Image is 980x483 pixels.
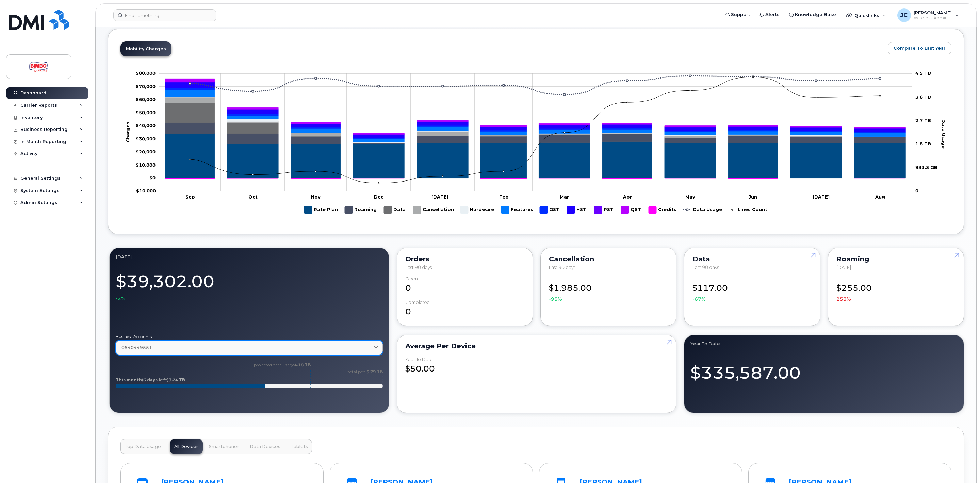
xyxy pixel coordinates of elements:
[460,203,494,217] g: Hardware
[893,8,964,22] div: Jeff Cantone
[914,10,952,15] span: [PERSON_NAME]
[405,264,432,270] span: Last 90 days
[254,362,311,367] text: projected data usage
[165,120,905,179] g: Credits
[540,203,560,217] g: GST
[755,8,784,21] a: Alerts
[915,94,931,100] tspan: 3.6 TB
[405,276,524,294] div: 0
[136,162,156,168] tspan: $10,000
[915,188,918,194] tspan: 0
[165,79,905,134] g: QST
[136,110,156,115] tspan: $50,000
[888,42,951,54] button: Compare To Last Year
[914,15,952,21] span: Wireless Admin
[136,97,156,102] tspan: $60,000
[287,439,312,454] button: Tablets
[136,71,156,76] tspan: $80,000
[165,123,905,144] g: Roaming
[116,377,142,382] tspan: This month
[765,11,780,18] span: Alerts
[549,276,668,303] div: $1,985.00
[683,203,722,217] g: Data Usage
[894,45,946,51] span: Compare To Last Year
[842,8,891,22] div: Quicklinks
[291,444,308,449] span: Tablets
[116,268,383,302] div: $39,302.00
[720,8,755,21] a: Support
[405,300,430,305] div: completed
[567,203,587,217] g: HST
[311,194,321,200] tspan: Nov
[690,355,958,384] div: $335,587.00
[836,264,851,270] span: [DATE]
[836,296,851,303] span: 253%
[136,110,156,115] g: $0
[549,296,562,303] span: -95%
[169,377,185,382] tspan: 3.24 TB
[549,264,575,270] span: Last 90 days
[136,84,156,89] tspan: $70,000
[915,141,931,146] tspan: 1.8 TB
[304,203,338,217] g: Rate Plan
[120,41,171,56] a: Mobility Charges
[294,362,311,367] tspan: 4.18 TB
[116,334,383,339] label: Business Accounts
[649,203,676,217] g: Credits
[900,11,908,19] span: JC
[136,136,156,141] g: $0
[136,136,156,141] tspan: $30,000
[405,300,524,317] div: 0
[795,11,836,18] span: Knowledge Base
[692,264,719,270] span: Last 90 days
[121,344,152,351] span: 0540449551
[854,13,879,18] span: Quicklinks
[120,439,165,454] button: Top Data Usage
[692,296,706,303] span: -67%
[116,341,383,355] a: 0540449551
[915,118,931,123] tspan: 2.7 TB
[345,203,377,217] g: Roaming
[836,276,955,303] div: $255.00
[692,256,812,262] div: Data
[560,194,569,200] tspan: Mar
[690,341,958,347] div: Year to Date
[413,203,454,217] g: Cancellation
[374,194,384,200] tspan: Dec
[116,295,126,302] span: -2%
[731,11,750,18] span: Support
[685,194,695,200] tspan: May
[621,203,642,217] g: QST
[113,9,216,21] input: Find something...
[136,71,156,76] g: $0
[125,122,130,142] tspan: Charges
[246,439,284,454] button: Data Devices
[941,119,946,149] tspan: Data Usage
[142,377,169,382] tspan: (6 days left)
[136,149,156,154] g: $0
[134,188,156,194] g: $0
[185,194,195,200] tspan: Sep
[405,357,433,362] div: Year to Date
[623,194,632,200] tspan: Apr
[205,439,244,454] button: Smartphones
[875,194,885,200] tspan: Aug
[116,254,383,260] div: August 2025
[366,369,383,374] tspan: 5.79 TB
[784,8,841,21] a: Knowledge Base
[165,134,905,178] g: Rate Plan
[136,123,156,128] g: $0
[749,194,757,200] tspan: Jun
[499,194,509,200] tspan: Feb
[915,71,931,76] tspan: 4.5 TB
[136,123,156,128] tspan: $40,000
[594,203,614,217] g: PST
[692,276,812,303] div: $117.00
[836,256,955,262] div: Roaming
[136,162,156,168] g: $0
[501,203,533,217] g: Features
[431,194,448,200] tspan: [DATE]
[405,256,524,262] div: Orders
[149,175,156,180] tspan: $0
